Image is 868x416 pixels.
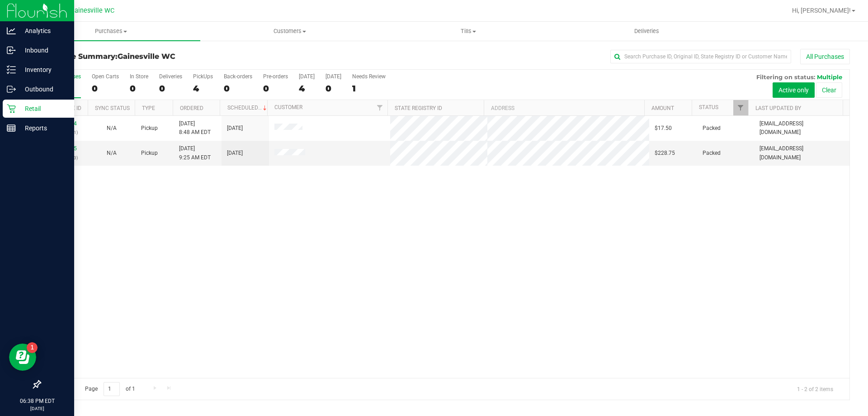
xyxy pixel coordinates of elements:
[95,105,130,111] a: Sync Status
[7,85,16,94] inline-svg: Outbound
[27,342,38,353] iframe: Resource center unread badge
[7,26,16,35] inline-svg: Analytics
[92,83,119,94] div: 0
[263,73,288,80] div: Pre-orders
[193,73,213,80] div: PickUps
[274,104,302,110] a: Customer
[70,7,114,14] span: Gainesville WC
[379,22,557,41] a: Tills
[4,405,70,412] p: [DATE]
[9,344,36,371] iframe: Resource center
[16,84,70,95] p: Outbound
[224,83,252,94] div: 0
[263,83,288,94] div: 0
[622,27,671,35] span: Deliveries
[299,83,315,94] div: 4
[107,124,117,133] button: N/A
[107,125,117,131] span: Not Applicable
[141,124,158,133] span: Pickup
[655,149,675,158] span: $228.75
[227,124,243,133] span: [DATE]
[756,73,815,81] span: Filtering on status:
[16,45,70,56] p: Inbound
[7,104,16,113] inline-svg: Retail
[773,82,815,98] button: Active only
[792,7,851,14] span: Hi, [PERSON_NAME]!
[484,100,644,116] th: Address
[22,22,200,41] a: Purchases
[379,27,557,35] span: Tills
[40,53,310,61] h3: Purchase Summary:
[227,105,269,111] a: Scheduled
[142,105,155,111] a: Type
[179,144,211,162] span: [DATE] 9:25 AM EDT
[179,120,211,137] span: [DATE] 8:48 AM EDT
[325,83,341,94] div: 0
[352,73,386,80] div: Needs Review
[4,397,70,405] p: 06:38 PM EDT
[200,22,379,41] a: Customers
[816,82,842,98] button: Clear
[7,46,16,55] inline-svg: Inbound
[651,105,674,111] a: Amount
[130,83,148,94] div: 0
[557,22,736,41] a: Deliveries
[703,124,721,133] span: Packed
[224,73,252,80] div: Back-orders
[790,382,840,396] span: 1 - 2 of 2 items
[800,49,850,64] button: All Purchases
[180,105,203,111] a: Ordered
[227,149,243,158] span: [DATE]
[130,73,148,80] div: In Store
[92,73,119,80] div: Open Carts
[107,149,117,158] button: N/A
[733,100,748,115] a: Filter
[193,83,213,94] div: 4
[118,52,175,61] span: Gainesville WC
[22,27,200,35] span: Purchases
[16,123,70,134] p: Reports
[52,120,77,127] a: 11997244
[373,100,387,115] a: Filter
[759,144,844,162] span: [EMAIL_ADDRESS][DOMAIN_NAME]
[395,105,442,111] a: State Registry ID
[77,382,142,396] span: Page of 1
[7,124,16,133] inline-svg: Reports
[52,145,77,152] a: 11997415
[201,27,378,35] span: Customers
[299,73,315,80] div: [DATE]
[817,73,842,81] span: Multiple
[16,103,70,114] p: Retail
[610,50,791,63] input: Search Purchase ID, Original ID, State Registry ID or Customer Name...
[7,65,16,74] inline-svg: Inventory
[655,124,672,133] span: $17.50
[159,73,182,80] div: Deliveries
[16,64,70,75] p: Inventory
[759,120,844,137] span: [EMAIL_ADDRESS][DOMAIN_NAME]
[16,25,70,36] p: Analytics
[141,149,158,158] span: Pickup
[755,105,801,111] a: Last Updated By
[104,382,120,396] input: 1
[159,83,182,94] div: 0
[699,104,718,110] a: Status
[703,149,721,158] span: Packed
[107,150,117,156] span: Not Applicable
[352,83,386,94] div: 1
[325,73,341,80] div: [DATE]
